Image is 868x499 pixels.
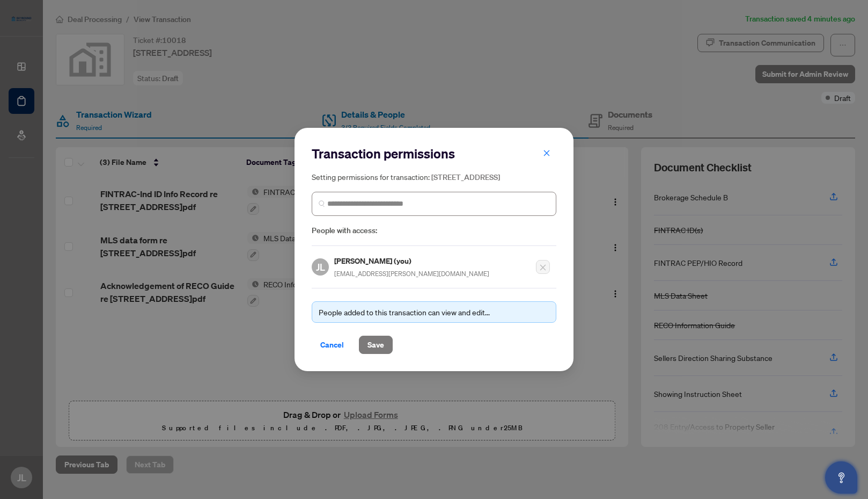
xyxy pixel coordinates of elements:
span: People with access: [312,225,556,237]
h2: Transaction permissions [312,145,556,162]
span: Save [367,336,384,353]
span: JL [316,259,325,274]
button: Open asap [825,461,857,494]
button: Save [359,336,393,354]
div: People added to this transaction can view and edit... [319,306,549,318]
span: [EMAIL_ADDRESS][PERSON_NAME][DOMAIN_NAME] [334,270,489,278]
h5: Setting permissions for transaction: [312,171,556,183]
h5: [PERSON_NAME] (you) [334,255,489,267]
button: Cancel [312,336,352,354]
span: close [543,149,550,157]
span: [STREET_ADDRESS] [431,172,500,182]
img: search_icon [319,200,325,207]
span: Cancel [320,336,344,353]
